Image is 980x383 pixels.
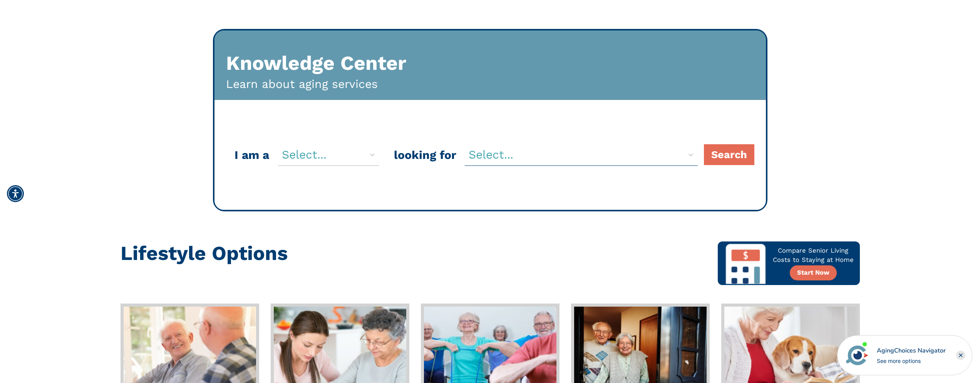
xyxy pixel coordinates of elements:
[226,75,378,93] p: Learn about aging services
[7,185,24,202] div: Accessibility Menu
[767,246,860,265] p: Compare Senior Living Costs to Staying at Home
[844,342,870,368] img: avatar
[704,144,754,165] button: Search
[877,357,946,365] div: See more options
[232,146,278,164] p: I am a
[724,241,767,284] img: What Does Assisted Living Cost?
[226,51,406,75] h1: Knowledge Center
[877,346,946,355] div: AgingChoices Navigator
[121,251,288,262] a: Lifestyle Options
[391,146,465,164] p: looking for
[121,241,288,265] h1: Lifestyle Options
[956,351,965,360] div: Close
[718,241,859,285] a: Compare Senior Living Costs to Staying at HomeStart Now
[790,265,837,280] button: Start Now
